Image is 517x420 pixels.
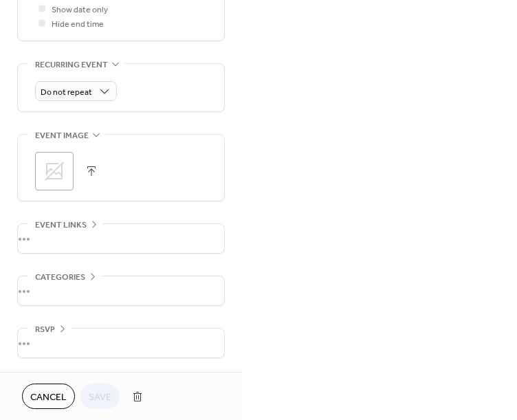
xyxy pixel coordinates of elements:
[18,224,224,253] div: •••
[52,17,104,32] span: Hide end time
[35,152,74,190] div: ;
[35,218,87,232] span: Event links
[18,276,224,305] div: •••
[18,329,224,357] div: •••
[41,85,92,100] span: Do not repeat
[30,390,67,405] span: Cancel
[35,58,108,72] span: Recurring event
[52,3,108,17] span: Show date only
[35,270,85,285] span: Categories
[35,322,55,337] span: RSVP
[22,384,75,409] button: Cancel
[35,129,89,143] span: Event image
